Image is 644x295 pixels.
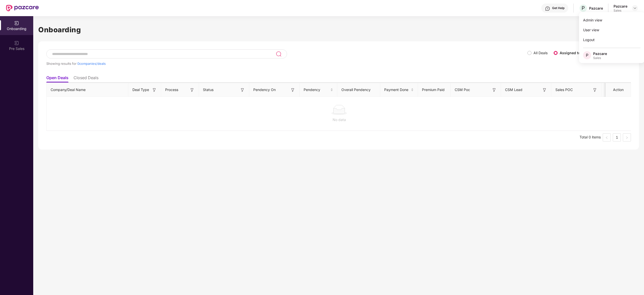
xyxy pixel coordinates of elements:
[290,87,295,93] img: svg+xml;base64,PHN2ZyB3aWR0aD0iMTYiIGhlaWdodD0iMTYiIHZpZXdCb3g9IjAgMCAxNiAxNiIgZmlsbD0ibm9uZSIgeG...
[545,6,550,11] img: svg+xml;base64,PHN2ZyBpZD0iSGVscC0zMngzMiIgeG1sbnM9Imh0dHA6Ly93d3cudzMub3JnLzIwMDAvc3ZnIiB3aWR0aD...
[623,133,631,141] button: right
[51,117,628,123] div: No data
[603,133,611,141] button: left
[623,133,631,141] li: Next Page
[625,136,628,139] span: right
[593,56,607,60] div: Sales
[74,75,98,82] li: Closed Deals
[589,6,603,11] div: Pazcare
[14,41,19,46] img: svg+xml;base64,PHN2ZyB3aWR0aD0iMjAiIGhlaWdodD0iMjAiIHZpZXdCb3g9IjAgMCAyMCAyMCIgZmlsbD0ibm9uZSIgeG...
[592,87,597,93] img: svg+xml;base64,PHN2ZyB3aWR0aD0iMTYiIGhlaWdodD0iMTYiIHZpZXdCb3g9IjAgMCAxNiAxNiIgZmlsbD0ibm9uZSIgeG...
[418,83,451,97] th: Premium Paid
[77,62,106,66] span: 0 companies/deals
[492,87,497,93] img: svg+xml;base64,PHN2ZyB3aWR0aD0iMTYiIGhlaWdodD0iMTYiIHZpZXdCb3g9IjAgMCAxNiAxNiIgZmlsbD0ibm9uZSIgeG...
[614,4,627,9] div: Pazcare
[455,87,470,93] span: CSM Poc
[203,87,213,93] span: Status
[582,5,585,11] span: P
[14,21,19,26] img: svg+xml;base64,PHN2ZyB3aWR0aD0iMjAiIGhlaWdodD0iMjAiIHZpZXdCb3g9IjAgMCAyMCAyMCIgZmlsbD0ibm9uZSIgeG...
[47,83,128,97] th: Company/Deal Name
[253,87,276,93] span: Pendency On
[380,83,418,97] th: Payment Done
[560,51,587,55] label: Assigned to me
[46,75,68,82] li: Open Deals
[276,51,281,57] img: svg+xml;base64,PHN2ZyB3aWR0aD0iMjQiIGhlaWdodD0iMjUiIHZpZXdCb3g9IjAgMCAyNCAyNSIgZmlsbD0ibm9uZSIgeG...
[605,136,608,139] span: left
[606,83,631,97] th: Action
[552,6,564,10] div: Get Help
[603,133,611,141] li: Previous Page
[586,52,588,58] span: P
[633,6,637,10] img: svg+xml;base64,PHN2ZyBpZD0iRHJvcGRvd24tMzJ4MzIiIHhtbG5zPSJodHRwOi8vd3d3LnczLm9yZy8yMDAwL3N2ZyIgd2...
[300,83,337,97] th: Pendency
[165,87,178,93] span: Process
[304,87,329,93] span: Pendency
[38,24,639,35] h1: Onboarding
[614,9,627,13] div: Sales
[613,133,621,141] li: 1
[240,87,245,93] img: svg+xml;base64,PHN2ZyB3aWR0aD0iMTYiIGhlaWdodD0iMTYiIHZpZXdCb3g9IjAgMCAxNiAxNiIgZmlsbD0ibm9uZSIgeG...
[555,87,573,93] span: Sales POC
[505,87,522,93] span: CSM Lead
[337,83,380,97] th: Overall Pendency
[580,133,601,141] li: Total 0 items
[384,87,410,93] span: Payment Done
[593,51,607,56] div: Pazcare
[613,134,621,141] a: 1
[533,51,548,55] label: All Deals
[6,5,39,11] img: New Pazcare Logo
[152,87,157,93] img: svg+xml;base64,PHN2ZyB3aWR0aD0iMTYiIGhlaWdodD0iMTYiIHZpZXdCb3g9IjAgMCAxNiAxNiIgZmlsbD0ibm9uZSIgeG...
[46,62,527,66] div: Showing results for
[190,87,195,93] img: svg+xml;base64,PHN2ZyB3aWR0aD0iMTYiIGhlaWdodD0iMTYiIHZpZXdCb3g9IjAgMCAxNiAxNiIgZmlsbD0ibm9uZSIgeG...
[542,87,547,93] img: svg+xml;base64,PHN2ZyB3aWR0aD0iMTYiIGhlaWdodD0iMTYiIHZpZXdCb3g9IjAgMCAxNiAxNiIgZmlsbD0ibm9uZSIgeG...
[132,87,149,93] span: Deal Type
